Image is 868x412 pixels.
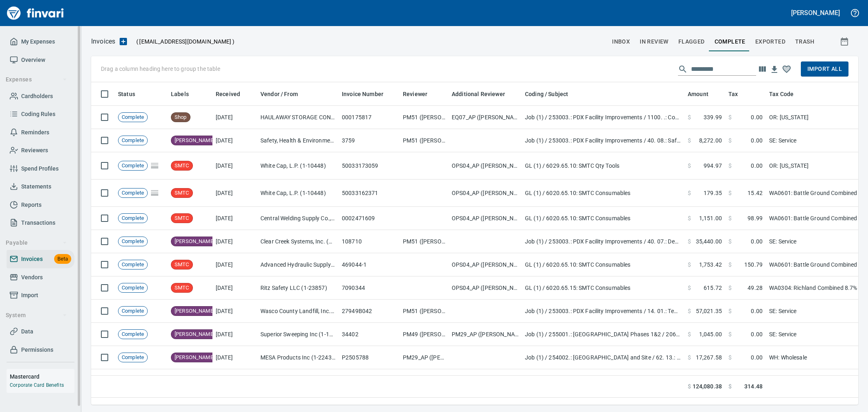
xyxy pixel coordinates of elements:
span: $ [728,307,732,315]
span: Received [216,89,240,99]
td: SE: Service [766,129,868,152]
img: Finvari [5,3,66,23]
span: System [6,310,67,320]
span: Invoice Number [342,89,383,99]
span: My Expenses [21,37,55,47]
td: Wasco County Landfill, Inc. (1-21448) [257,300,339,323]
span: trash [795,37,814,47]
span: $ [688,284,691,292]
span: In Review [640,37,669,47]
span: 1,151.00 [699,214,722,222]
span: Complete [715,37,746,47]
p: Drag a column heading here to group the table [101,65,220,73]
span: Reports [21,200,42,210]
td: White Cap, L.P. (1-10448) [257,152,339,180]
span: $ [688,162,691,170]
td: 108710 [339,230,400,253]
span: 0.00 [751,237,763,245]
a: Overview [7,51,74,69]
span: $ [728,237,732,245]
a: Statements [7,178,74,196]
td: OPS04_AP ([PERSON_NAME], [PERSON_NAME], [PERSON_NAME], [PERSON_NAME], [PERSON_NAME]) [448,152,522,180]
td: OPS04_AP ([PERSON_NAME], [PERSON_NAME], [PERSON_NAME], [PERSON_NAME], [PERSON_NAME]) [448,253,522,276]
span: Amount [688,89,719,99]
td: Job (1) / 255001.: [GEOGRAPHIC_DATA] Phases 1&2 / 2064. .: Erosion Control Vacuum Sweeping / 4: S... [522,323,684,346]
span: Transactions [21,218,55,228]
span: Additional Reviewer [452,89,516,99]
span: 0.00 [751,353,763,362]
td: [DATE] [212,346,257,369]
span: 339.99 [704,113,722,121]
span: $ [688,113,691,121]
td: 000175817 [339,106,400,129]
td: Superior Sweeping Inc (1-10990) [257,323,339,346]
span: Permissions [21,345,53,355]
span: $ [728,382,732,391]
span: Tax Code [769,89,804,99]
button: Upload an Invoice [115,37,131,46]
td: 50033173059 [339,152,400,180]
span: $ [728,136,732,145]
td: WA0601: Battle Ground Combined 8.6% [766,180,868,207]
td: 0002471609 [339,207,400,230]
span: Coding / Subject [525,89,579,99]
a: Data [7,322,74,341]
td: PM51 ([PERSON_NAME], [PERSON_NAME]) [400,129,448,152]
button: Choose columns to display [756,63,768,75]
span: $ [728,113,732,121]
td: HAULAWAY STORAGE CONTAINERS, INC (1-24591) [257,106,339,129]
span: Labels [171,89,189,99]
span: $ [728,162,732,170]
button: Column choices favorited. Click to reset to default [781,63,793,75]
span: Pages Split [148,189,162,196]
td: PM29_AP ([PERSON_NAME], [PERSON_NAME], [PERSON_NAME], [PERSON_NAME], vernp) [400,346,448,369]
td: GL (1) / 6029.65.10: SMTC Qty Tools [522,152,684,180]
td: PM49 ([PERSON_NAME], [PERSON_NAME], [PERSON_NAME], [PERSON_NAME]) [400,323,448,346]
span: Payable [6,238,67,248]
td: [DATE] [212,276,257,300]
td: Advanced Hydraulic Supply Co. LLC (1-10020) [257,253,339,276]
span: 1,045.00 [699,330,722,338]
a: Reports [7,196,74,214]
span: Complete [118,114,147,121]
button: System [2,308,70,323]
span: Overview [21,55,45,65]
td: 3759 [339,129,400,152]
td: Job (1) / 254002.: [GEOGRAPHIC_DATA] and Site / 62. 13.: A Cathodic Protection Systems / 3: Material [522,346,684,369]
span: $ [688,261,691,269]
span: Exported [755,37,785,47]
span: Tax [728,89,738,99]
span: 0.00 [751,162,763,170]
td: Job (1) / 253003.: PDX Facility Improvements / 40. 08.: Safety Officer / 4: Subcontractors [522,129,684,152]
span: Complete [118,284,147,292]
span: $ [688,214,691,222]
span: [EMAIL_ADDRESS][DOMAIN_NAME] [138,37,232,46]
span: Cardholders [21,91,53,101]
a: Vendors [7,268,74,287]
span: 35,440.00 [696,237,722,245]
a: My Expenses [7,33,74,51]
span: Complete [118,189,147,197]
span: Labels [171,89,199,99]
td: Job (1) / 253003.: PDX Facility Improvements / 40. 07.: Dewatering and Treatment System / 4: Subc... [522,230,684,253]
td: White Cap, L.P. (1-10448) [257,180,339,207]
span: Coding / Subject [525,89,568,99]
td: WA0601: Battle Ground Combined 8.6% [766,253,868,276]
span: SMTC [171,215,192,222]
span: $ [728,330,732,338]
span: Complete [118,215,147,222]
span: Complete [118,238,147,245]
nav: breadcrumb [91,37,115,46]
td: PM51 ([PERSON_NAME], [PERSON_NAME]) [400,300,448,323]
span: 17,267.58 [696,353,722,362]
td: SE: Service [766,323,868,346]
span: [PERSON_NAME] [171,354,218,362]
span: $ [688,307,691,315]
td: EQ07_AP ([PERSON_NAME]) [448,106,522,129]
a: Permissions [7,341,74,359]
td: OPS04_AP ([PERSON_NAME], [PERSON_NAME], [PERSON_NAME], [PERSON_NAME], [PERSON_NAME]) [448,207,522,230]
span: SMTC [171,261,192,269]
span: inbox [612,37,630,47]
span: Tax [728,89,748,99]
